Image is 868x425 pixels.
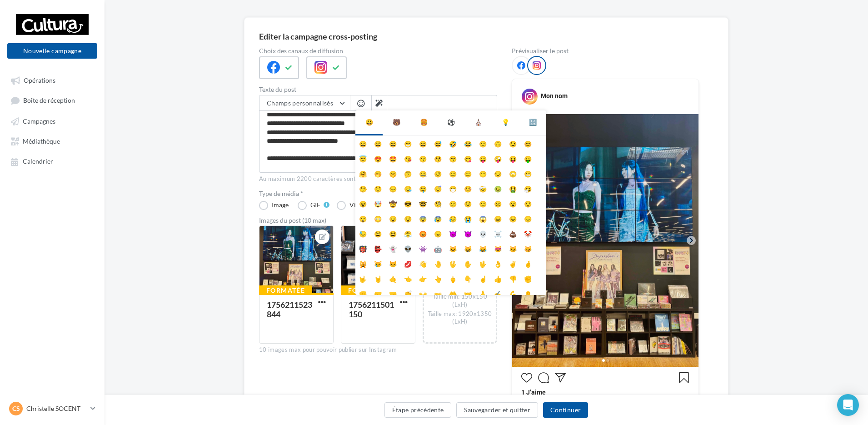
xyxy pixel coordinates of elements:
[267,300,312,319] div: 1756211523844
[259,95,350,111] button: Champs personnalisés
[259,175,497,183] div: Au maximum 2200 caractères sont permis pour pouvoir publier sur Instagram
[475,271,490,286] li: ☝
[445,256,460,271] li: 🖐
[259,346,497,354] div: 10 images max pour pouvoir publier sur Instagram
[370,151,385,166] li: 😍
[355,286,370,301] li: 👊
[505,211,520,226] li: 😣
[505,136,520,151] li: 😉
[355,151,370,166] li: 😇
[415,196,430,211] li: 🤓
[259,163,497,173] label: 392/2200
[475,286,490,301] li: 🙏
[447,118,455,127] div: ⚽
[400,226,415,241] li: 😤
[520,196,535,211] li: 😯
[543,402,588,418] button: Continuer
[400,241,415,256] li: 👽
[370,256,385,271] li: 😿
[460,286,475,301] li: 🤝
[24,76,55,84] span: Opérations
[520,151,535,166] li: 🤑
[415,136,430,151] li: 😆
[385,166,400,181] li: 🤫
[400,151,415,166] li: 😘
[490,181,505,196] li: 🤢
[445,226,460,241] li: 😈
[5,153,99,169] a: Calendrier
[415,211,430,226] li: 😨
[259,190,497,197] label: Type de média *
[430,226,445,241] li: 😠
[12,404,20,413] span: CS
[259,217,497,224] div: Images du post (10 max)
[5,72,99,88] a: Opérations
[490,241,505,256] li: 😻
[460,211,475,226] li: 😭
[385,241,400,256] li: 👻
[5,133,99,149] a: Médiathèque
[460,181,475,196] li: 🤒
[385,181,400,196] li: 😔
[445,166,460,181] li: 😐
[5,113,99,129] a: Campagnes
[445,286,460,301] li: 🤲
[393,118,400,127] div: 🐻
[415,181,430,196] li: 🤤
[490,151,505,166] li: 🤪
[400,286,415,301] li: 👏
[505,286,520,301] li: 💪
[678,372,689,383] svg: Enregistrer
[370,166,385,181] li: 🤭
[475,151,490,166] li: 😛
[490,226,505,241] li: ☠️
[430,196,445,211] li: 🧐
[541,91,568,100] div: Mon nom
[555,372,566,383] svg: Partager la publication
[385,271,400,286] li: 🤙
[520,136,535,151] li: 😊
[505,241,520,256] li: 😼
[385,286,400,301] li: 🤜
[445,151,460,166] li: 😙
[370,241,385,256] li: 👺
[521,388,689,399] div: 1 J’aime
[505,226,520,241] li: 💩
[445,196,460,211] li: 😕
[445,136,460,151] li: 🤣
[430,151,445,166] li: 😚
[349,300,394,319] div: 1756211501150
[355,181,370,196] li: 🤥
[355,226,370,241] li: 😓
[505,151,520,166] li: 😝
[529,118,537,127] div: 🔣
[400,256,415,271] li: 💋
[520,256,535,271] li: 🤞
[445,181,460,196] li: 😷
[490,256,505,271] li: 👌
[400,166,415,181] li: 🤔
[355,256,370,271] li: 🙀
[460,136,475,151] li: 😂
[23,117,55,125] span: Campagnes
[490,271,505,286] li: 👍
[5,92,99,109] a: Boîte de réception
[385,256,400,271] li: 😾
[415,256,430,271] li: 👋
[520,181,535,196] li: 🤧
[430,286,445,301] li: 👐
[355,211,370,226] li: 😲
[370,286,385,301] li: 🤛
[355,136,370,151] li: 😀
[430,181,445,196] li: 😴
[259,86,497,93] label: Texte du post
[400,211,415,226] li: 😧
[415,271,430,286] li: 👉
[420,118,428,127] div: 🍔
[23,97,75,105] span: Boîte de réception
[475,196,490,211] li: 🙁
[512,48,699,54] div: Prévisualiser le post
[445,271,460,286] li: 🖕
[385,196,400,211] li: 🤠
[365,118,373,127] div: 😃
